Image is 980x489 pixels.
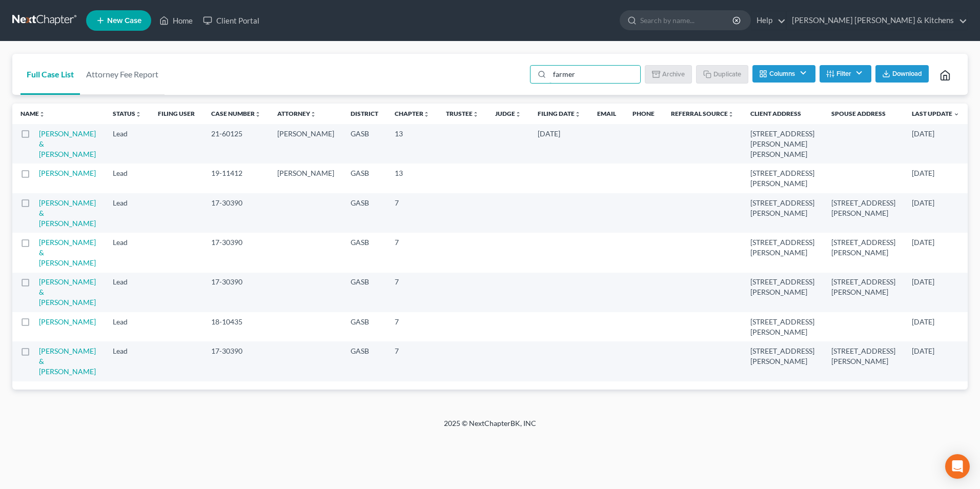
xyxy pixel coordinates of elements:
td: 7 [386,193,438,233]
td: 13 [386,164,438,193]
a: Client Portal [198,11,264,30]
td: [STREET_ADDRESS][PERSON_NAME][PERSON_NAME] [742,124,823,164]
td: [DATE] [529,124,589,164]
a: Attorney Fee Report [80,54,165,95]
i: expand_more [953,111,959,117]
i: unfold_more [423,111,430,117]
td: Lead [105,164,150,193]
td: 21-60125 [203,124,269,164]
a: Attorneyunfold_more [277,110,316,117]
td: 17-30390 [203,273,269,312]
td: 7 [386,312,438,341]
a: [PERSON_NAME] & [PERSON_NAME] [39,129,96,158]
td: 18-10435 [203,312,269,341]
td: GASB [342,273,386,312]
td: [STREET_ADDRESS][PERSON_NAME] [742,164,823,193]
td: [DATE] [904,312,968,341]
td: [PERSON_NAME] [269,164,342,193]
td: 17-30390 [203,341,269,381]
td: [PERSON_NAME] [269,124,342,164]
i: unfold_more [473,111,479,117]
a: Full Case List [21,54,80,95]
div: Open Intercom Messenger [945,454,970,479]
td: [DATE] [904,164,968,193]
a: Filing Dateunfold_more [538,110,581,117]
a: Last Update expand_more [912,110,959,117]
td: [DATE] [904,233,968,272]
i: unfold_more [575,111,581,117]
a: [PERSON_NAME] & [PERSON_NAME] [39,198,96,228]
a: [PERSON_NAME] & [PERSON_NAME] [39,238,96,267]
td: [STREET_ADDRESS][PERSON_NAME] [742,341,823,381]
td: [STREET_ADDRESS][PERSON_NAME] [742,233,823,272]
button: Filter [820,65,871,83]
td: GASB [342,312,386,341]
i: unfold_more [255,111,261,117]
td: [DATE] [904,341,968,381]
a: [PERSON_NAME] & [PERSON_NAME] [39,347,96,376]
button: Download [875,65,929,83]
td: GASB [342,193,386,233]
td: [STREET_ADDRESS][PERSON_NAME] [823,341,904,381]
td: [STREET_ADDRESS][PERSON_NAME] [742,193,823,233]
a: [PERSON_NAME] & [PERSON_NAME] [39,277,96,307]
span: Download [892,70,922,78]
th: Client Address [742,104,823,124]
td: 17-30390 [203,233,269,272]
input: Search by name... [640,11,734,30]
td: [STREET_ADDRESS][PERSON_NAME] [823,233,904,272]
a: Nameunfold_more [21,110,45,117]
a: [PERSON_NAME] [39,169,96,177]
td: 7 [386,233,438,272]
span: New Case [107,17,141,25]
td: Lead [105,273,150,312]
th: District [342,104,386,124]
a: Chapterunfold_more [395,110,430,117]
td: Lead [105,233,150,272]
td: [STREET_ADDRESS][PERSON_NAME] [823,193,904,233]
td: Lead [105,341,150,381]
i: unfold_more [39,111,45,117]
a: [PERSON_NAME] [39,317,96,326]
td: 19-11412 [203,164,269,193]
td: [DATE] [904,193,968,233]
td: 7 [386,341,438,381]
button: Columns [752,65,815,83]
td: [STREET_ADDRESS][PERSON_NAME] [823,273,904,312]
th: Filing User [150,104,203,124]
td: 17-30390 [203,193,269,233]
td: Lead [105,193,150,233]
td: GASB [342,164,386,193]
a: Judgeunfold_more [495,110,521,117]
th: Email [589,104,624,124]
i: unfold_more [310,111,316,117]
td: Lead [105,312,150,341]
i: unfold_more [515,111,521,117]
td: GASB [342,124,386,164]
td: [STREET_ADDRESS][PERSON_NAME] [742,312,823,341]
a: Trusteeunfold_more [446,110,479,117]
td: [DATE] [904,124,968,164]
td: Lead [105,124,150,164]
td: 7 [386,273,438,312]
th: Spouse Address [823,104,904,124]
a: Statusunfold_more [113,110,141,117]
td: GASB [342,233,386,272]
th: Phone [624,104,663,124]
a: Help [751,11,786,30]
input: Search by name... [549,66,640,83]
a: Referral Sourceunfold_more [671,110,734,117]
td: [DATE] [904,273,968,312]
i: unfold_more [135,111,141,117]
a: [PERSON_NAME] [PERSON_NAME] & Kitchens [787,11,967,30]
a: Case Numberunfold_more [211,110,261,117]
td: GASB [342,341,386,381]
div: 2025 © NextChapterBK, INC [198,418,782,437]
a: Home [154,11,198,30]
td: 13 [386,124,438,164]
td: [STREET_ADDRESS][PERSON_NAME] [742,273,823,312]
i: unfold_more [728,111,734,117]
